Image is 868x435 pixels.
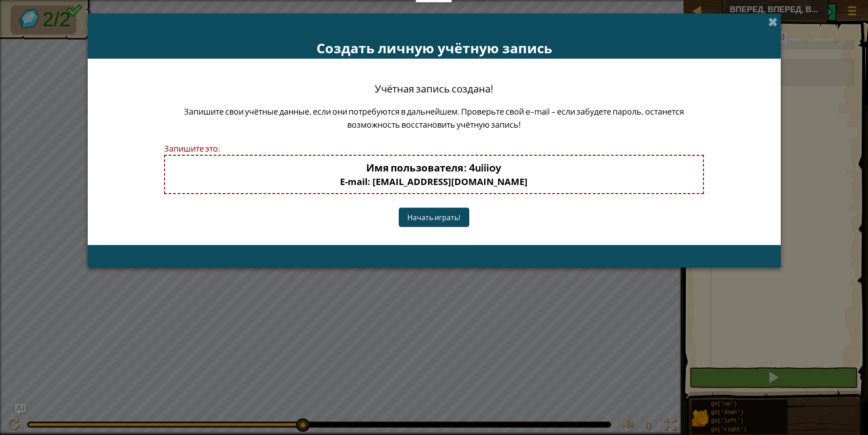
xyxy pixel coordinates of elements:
span: Создать личную учётную запись [316,39,552,57]
p: Запишите свои учётные данные, если они потребуются в дальнейшем. Проверьте свой e-mail – если заб... [164,105,704,131]
b: : 4uiiioy [366,161,501,174]
div: Запишите это: [164,142,704,155]
span: E-mail [340,176,368,188]
b: : [EMAIL_ADDRESS][DOMAIN_NAME] [340,176,528,188]
span: Имя пользователя [366,161,463,174]
h4: Учётная запись создана! [375,81,493,96]
button: Начать играть! [399,208,469,227]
